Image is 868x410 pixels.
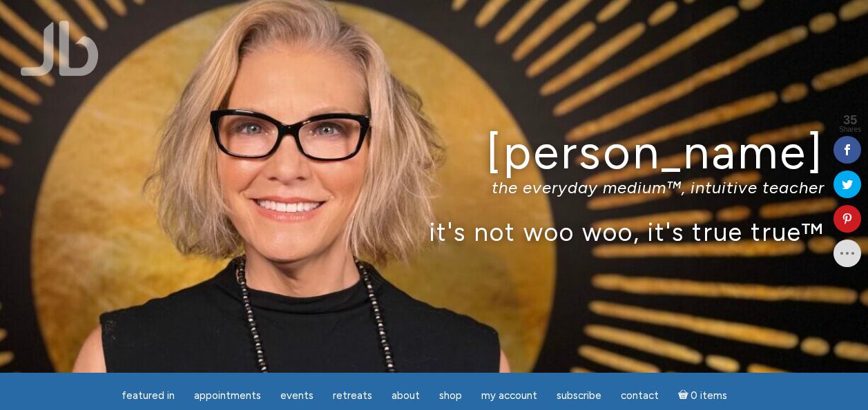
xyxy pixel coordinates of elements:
span: About [392,389,420,402]
a: Contact [613,382,667,409]
img: Jamie Butler. The Everyday Medium [21,21,99,76]
a: featured in [113,382,183,409]
a: Appointments [186,382,269,409]
span: Shares [839,126,861,133]
span: Subscribe [557,389,601,402]
a: Shop [431,382,470,409]
a: Cart0 items [670,381,736,409]
a: About [383,382,428,409]
span: Appointments [194,389,261,402]
p: the everyday medium™, intuitive teacher [44,177,824,197]
span: featured in [122,389,175,402]
a: My Account [473,382,546,409]
span: My Account [481,389,537,402]
span: Retreats [333,389,372,402]
a: Events [272,382,322,409]
span: Contact [621,389,659,402]
a: Retreats [325,382,380,409]
a: Subscribe [548,382,610,409]
span: 0 items [691,391,727,401]
span: 35 [839,114,861,126]
i: Cart [678,389,691,402]
span: Events [280,389,314,402]
span: Shop [439,389,462,402]
h1: [PERSON_NAME] [44,126,824,178]
p: it's not woo woo, it's true true™ [44,217,824,246]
